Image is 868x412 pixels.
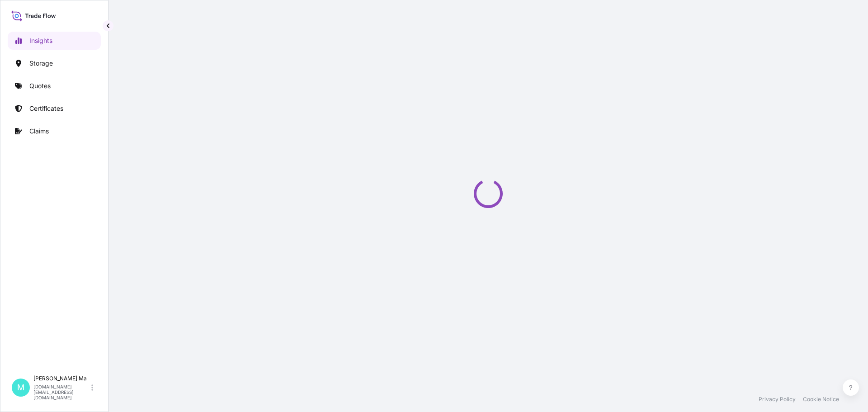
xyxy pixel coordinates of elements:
[29,104,63,113] p: Certificates
[29,59,53,68] p: Storage
[803,396,839,403] a: Cookie Notice
[8,99,101,118] a: Certificates
[29,81,51,90] p: Quotes
[29,36,52,45] p: Insights
[759,396,796,403] a: Privacy Policy
[29,127,49,136] p: Claims
[17,383,24,392] span: M
[8,54,101,72] a: Storage
[8,77,101,95] a: Quotes
[33,375,90,382] p: [PERSON_NAME] Ma
[8,122,101,140] a: Claims
[8,32,101,50] a: Insights
[33,384,90,400] p: [DOMAIN_NAME][EMAIL_ADDRESS][DOMAIN_NAME]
